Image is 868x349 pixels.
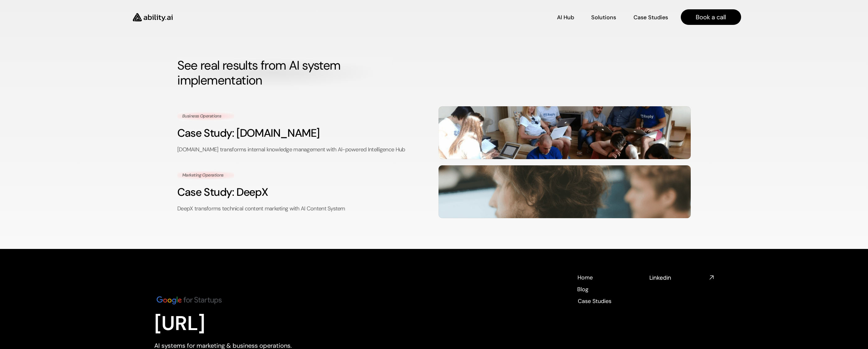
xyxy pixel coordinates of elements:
[177,57,343,88] strong: See real results from AI system implementation
[577,274,642,304] nav: Footer navigation
[634,14,668,21] p: Case Studies
[649,274,707,282] h4: Linkedin
[177,204,429,213] p: DeepX transforms technical content marketing with AI Content System
[177,185,429,200] h3: Case Study: DeepX
[177,145,429,154] p: [DOMAIN_NAME] transforms internal knowledge management with AI-powered Intelligence Hub
[182,172,229,178] p: Marketing Operations
[591,14,616,21] p: Solutions
[578,274,593,282] p: Home
[577,286,588,293] p: Blog
[591,12,616,23] a: Solutions
[177,106,691,159] a: Business OperationsCase Study: [DOMAIN_NAME][DOMAIN_NAME] transforms internal knowledge managemen...
[633,12,668,23] a: Case Studies
[577,297,612,304] a: Case Studies
[182,113,229,119] p: Business Operations
[181,9,741,25] nav: Main navigation
[557,14,574,21] p: AI Hub
[577,286,589,292] a: Blog
[578,297,611,305] p: Case Studies
[577,274,593,281] a: Home
[649,274,714,282] a: Linkedin
[177,165,691,218] a: Marketing OperationsCase Study: DeepXDeepX transforms technical content marketing with AI Content...
[681,9,741,25] a: Book a call
[696,13,726,21] p: Book a call
[177,126,429,141] h3: Case Study: [DOMAIN_NAME]
[557,12,574,23] a: AI Hub
[649,274,714,282] nav: Social media links
[154,312,325,336] p: [URL]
